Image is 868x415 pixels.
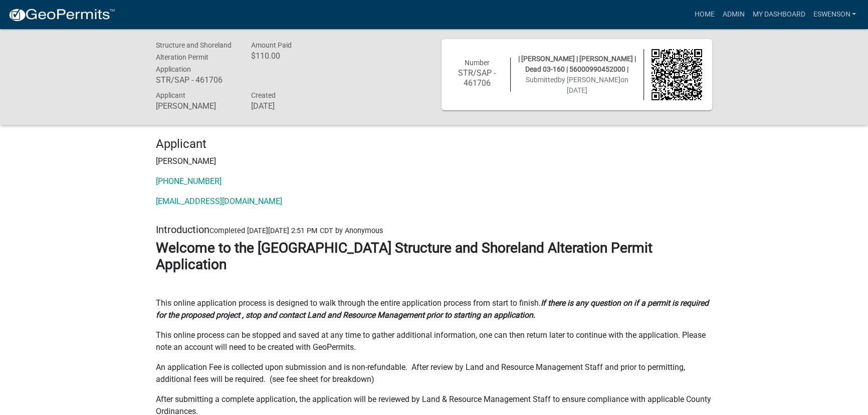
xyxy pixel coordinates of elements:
[156,41,232,73] span: Structure and Shoreland Alteration Permit Application
[156,155,712,167] p: [PERSON_NAME]
[251,91,276,99] span: Created
[156,176,222,186] a: [PHONE_NUMBER]
[558,76,620,84] span: by [PERSON_NAME]
[156,75,236,85] h6: STR/SAP - 461706
[156,101,236,111] h6: [PERSON_NAME]
[251,51,331,61] h6: $110.00
[718,5,748,24] a: Admin
[526,76,628,94] span: Submitted on [DATE]
[251,41,292,49] span: Amount Paid
[465,59,490,67] span: Number
[156,137,712,151] h4: Applicant
[156,91,185,99] span: Applicant
[748,5,809,24] a: My Dashboard
[156,196,282,206] a: [EMAIL_ADDRESS][DOMAIN_NAME]
[809,5,860,24] a: eswenson
[156,298,709,320] strong: If there is any question on if a permit is required for the proposed project , stop and contact L...
[518,55,636,73] span: | [PERSON_NAME] | [PERSON_NAME] | Dead 03-160 | 56000990452000 |
[690,5,718,24] a: Home
[452,68,503,87] h6: STR/SAP - 461706
[251,101,331,111] h6: [DATE]
[156,297,712,321] p: This online application process is designed to walk through the entire application process from s...
[156,329,712,353] p: This online process can be stopped and saved at any time to gather additional information, one ca...
[156,224,712,236] h5: Introduction
[652,49,703,100] img: QR code
[156,240,653,273] strong: Welcome to the [GEOGRAPHIC_DATA] Structure and Shoreland Alteration Permit Application
[156,361,712,385] p: An application Fee is collected upon submission and is non-refundable. After review by Land and R...
[209,227,383,235] span: Completed [DATE][DATE] 2:51 PM CDT by Anonymous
